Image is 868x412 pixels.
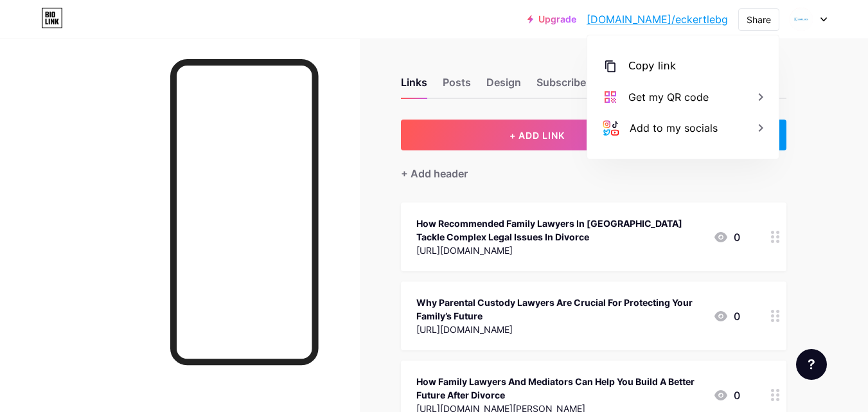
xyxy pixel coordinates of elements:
div: + Add header [401,166,468,181]
div: Add to my socials [630,120,718,136]
div: Subscribers [536,75,596,98]
div: [URL][DOMAIN_NAME] [416,323,703,336]
img: eckert legal [789,7,813,31]
a: Upgrade [527,14,576,24]
div: Share [747,13,771,26]
div: 0 [713,309,740,324]
div: Design [486,75,521,98]
div: Get my QR code [628,89,709,105]
div: How Family Lawyers And Mediators Can Help You Build A Better Future After Divorce [416,375,703,402]
div: Why Parental Custody Lawyers Are Crucial For Protecting Your Family’s Future [416,296,703,323]
div: Links [401,75,427,98]
div: 0 [713,229,740,245]
div: How Recommended Family Lawyers In [GEOGRAPHIC_DATA] Tackle Complex Legal Issues In Divorce [416,217,703,244]
div: [URL][DOMAIN_NAME] [416,244,703,257]
div: Copy link [628,58,676,74]
div: Posts [443,75,471,98]
a: [DOMAIN_NAME]/eckertlebg [587,12,728,27]
button: + ADD LINK [401,120,674,150]
span: + ADD LINK [509,130,565,141]
div: 0 [713,388,740,403]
